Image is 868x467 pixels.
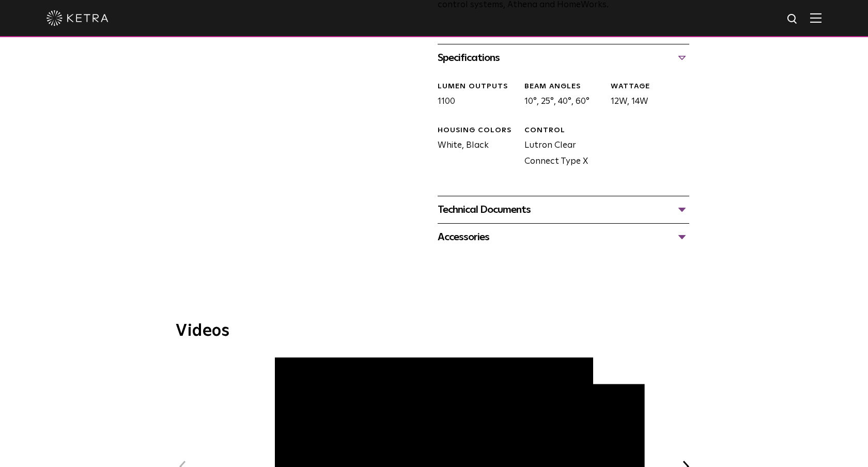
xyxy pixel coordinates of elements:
img: Hamburger%20Nav.svg [810,13,822,23]
div: White, Black [430,126,516,170]
div: Accessories [438,229,689,245]
div: HOUSING COLORS [438,126,516,136]
div: Lutron Clear Connect Type X [517,126,603,170]
img: search icon [786,13,799,26]
div: Technical Documents [438,201,689,218]
div: 1100 [430,82,516,110]
div: Specifications [438,50,689,66]
div: WATTAGE [611,82,689,92]
div: CONTROL [524,126,603,136]
div: BEAM ANGLES [524,82,603,92]
div: 12W, 14W [603,82,689,110]
img: ketra-logo-2019-white [47,10,109,26]
h3: Videos [176,323,692,339]
div: 10°, 25°, 40°, 60° [517,82,603,110]
div: LUMEN OUTPUTS [438,82,516,92]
